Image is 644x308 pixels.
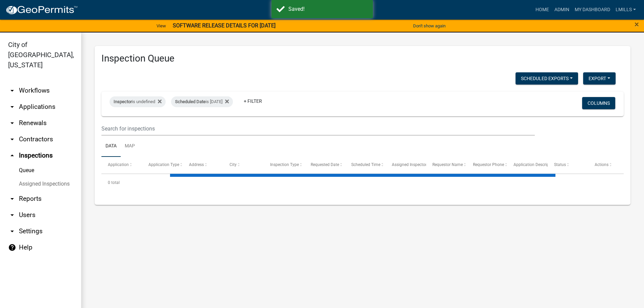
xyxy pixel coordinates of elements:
[142,157,183,173] datatable-header-cell: Application Type
[552,3,572,16] a: Admin
[238,95,267,107] a: + Filter
[507,157,548,173] datatable-header-cell: Application Description
[270,162,299,167] span: Inspection Type
[595,162,609,167] span: Actions
[410,20,448,31] button: Don't show again
[572,3,613,16] a: My Dashboard
[101,136,121,157] a: Data
[108,162,129,167] span: Application
[392,162,427,167] span: Assigned Inspector
[588,157,629,173] datatable-header-cell: Actions
[311,162,339,167] span: Requested Date
[432,162,463,167] span: Requestor Name
[101,174,624,191] div: 0 total
[8,135,16,143] i: arrow_drop_down
[554,162,566,167] span: Status
[8,151,16,160] i: arrow_drop_up
[110,96,166,107] div: is undefined
[101,157,142,173] datatable-header-cell: Application
[583,72,616,85] button: Export
[171,96,233,107] div: is [DATE]
[304,157,345,173] datatable-header-cell: Requested Date
[183,157,223,173] datatable-header-cell: Address
[8,119,16,127] i: arrow_drop_down
[426,157,467,173] datatable-header-cell: Requestor Name
[101,53,624,64] h3: Inspection Queue
[582,97,615,109] button: Columns
[114,99,132,104] span: Inspector
[8,195,16,203] i: arrow_drop_down
[533,3,552,16] a: Home
[613,3,639,16] a: lmills
[189,162,204,167] span: Address
[467,157,507,173] datatable-header-cell: Requestor Phone
[8,227,16,235] i: arrow_drop_down
[154,20,169,31] a: View
[288,5,368,13] div: Saved!
[514,162,556,167] span: Application Description
[8,103,16,111] i: arrow_drop_down
[351,162,380,167] span: Scheduled Time
[230,162,237,167] span: City
[635,20,639,28] button: Close
[473,162,504,167] span: Requestor Phone
[264,157,304,173] datatable-header-cell: Inspection Type
[173,22,276,29] strong: SOFTWARE RELEASE DETAILS FOR [DATE]
[223,157,264,173] datatable-header-cell: City
[175,99,206,104] span: Scheduled Date
[101,122,535,136] input: Search for inspections
[635,20,639,29] span: ×
[121,136,139,157] a: Map
[8,211,16,219] i: arrow_drop_down
[516,72,578,85] button: Scheduled Exports
[8,243,16,252] i: help
[148,162,179,167] span: Application Type
[8,87,16,95] i: arrow_drop_down
[548,157,588,173] datatable-header-cell: Status
[385,157,426,173] datatable-header-cell: Assigned Inspector
[345,157,385,173] datatable-header-cell: Scheduled Time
